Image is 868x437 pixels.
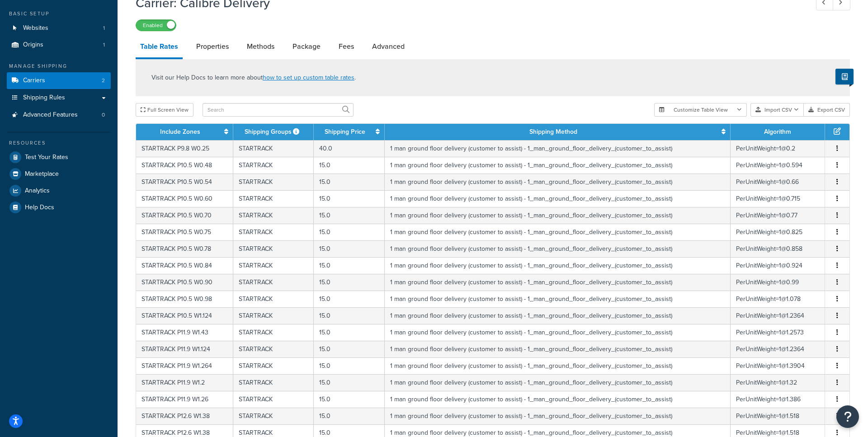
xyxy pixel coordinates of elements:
td: 15.0 [314,291,385,307]
td: PerUnitWeight=1@0.715 [731,190,825,207]
td: PerUnitWeight=1@1.2364 [731,307,825,324]
div: Resources [7,139,111,147]
td: 1 man ground floor delivery (customer to assist) - 1_man_ground_floor_delivery_(customer_to_assist) [385,140,731,157]
a: Shipping Rules [7,89,111,106]
a: Marketplace [7,166,111,182]
td: PerUnitWeight=1@0.66 [731,174,825,190]
li: Carriers [7,72,111,89]
td: STARTRACK P10.5 W0.84 [136,257,233,274]
a: Websites1 [7,20,111,37]
li: Origins [7,37,111,53]
span: Advanced Features [23,111,78,119]
li: Test Your Rates [7,149,111,165]
td: STARTRACK [233,357,314,374]
td: STARTRACK P10.5 W0.60 [136,190,233,207]
a: Include Zones [160,127,200,136]
td: STARTRACK P10.5 W0.48 [136,157,233,174]
td: STARTRACK [233,207,314,224]
td: PerUnitWeight=1@1.2573 [731,324,825,341]
button: Export CSV [804,103,850,117]
td: STARTRACK P10.5 W1.124 [136,307,233,324]
a: Origins1 [7,37,111,53]
span: Test Your Rates [25,154,68,161]
td: PerUnitWeight=1@1.386 [731,391,825,408]
button: Customize Table View [654,103,747,117]
td: 1 man ground floor delivery (customer to assist) - 1_man_ground_floor_delivery_(customer_to_assist) [385,374,731,391]
td: STARTRACK P11.9 W1.26 [136,391,233,408]
input: Search [203,103,354,117]
a: Shipping Method [529,127,577,136]
a: Advanced [368,36,409,57]
td: STARTRACK P10.5 W0.90 [136,274,233,291]
span: 1 [103,41,105,49]
button: Open Resource Center [836,405,859,428]
td: 1 man ground floor delivery (customer to assist) - 1_man_ground_floor_delivery_(customer_to_assist) [385,391,731,408]
a: Analytics [7,183,111,199]
td: 15.0 [314,240,385,257]
td: STARTRACK [233,291,314,307]
td: PerUnitWeight=1@0.2 [731,140,825,157]
td: PerUnitWeight=1@0.825 [731,224,825,240]
button: Full Screen View [136,103,193,117]
td: 15.0 [314,391,385,408]
a: Carriers2 [7,72,111,89]
td: STARTRACK P11.9 W1.264 [136,357,233,374]
td: 1 man ground floor delivery (customer to assist) - 1_man_ground_floor_delivery_(customer_to_assist) [385,157,731,174]
a: Fees [334,36,359,57]
td: STARTRACK [233,324,314,341]
a: Advanced Features0 [7,107,111,123]
td: STARTRACK [233,240,314,257]
th: Algorithm [731,124,825,140]
td: STARTRACK [233,190,314,207]
span: Origins [23,41,43,49]
td: 15.0 [314,190,385,207]
div: Manage Shipping [7,62,111,70]
td: 1 man ground floor delivery (customer to assist) - 1_man_ground_floor_delivery_(customer_to_assist) [385,274,731,291]
td: 15.0 [314,207,385,224]
th: Shipping Groups [233,124,314,140]
td: PerUnitWeight=1@1.3904 [731,357,825,374]
td: STARTRACK [233,374,314,391]
td: 15.0 [314,324,385,341]
td: STARTRACK P11.9 W1.43 [136,324,233,341]
td: 1 man ground floor delivery (customer to assist) - 1_man_ground_floor_delivery_(customer_to_assist) [385,324,731,341]
td: STARTRACK [233,391,314,408]
td: 40.0 [314,140,385,157]
td: STARTRACK [233,224,314,240]
span: Websites [23,24,48,32]
td: STARTRACK [233,140,314,157]
a: Package [288,36,325,57]
p: Visit our Help Docs to learn more about . [151,73,356,83]
td: 1 man ground floor delivery (customer to assist) - 1_man_ground_floor_delivery_(customer_to_assist) [385,224,731,240]
td: STARTRACK P10.5 W0.70 [136,207,233,224]
td: STARTRACK P12.6 W1.38 [136,408,233,424]
td: 15.0 [314,274,385,291]
a: Help Docs [7,199,111,216]
td: STARTRACK [233,307,314,324]
td: PerUnitWeight=1@0.858 [731,240,825,257]
td: STARTRACK [233,157,314,174]
span: 0 [102,111,105,119]
td: STARTRACK P9.8 W0.25 [136,140,233,157]
a: Table Rates [136,36,183,59]
a: Shipping Price [325,127,365,136]
td: STARTRACK P10.5 W0.78 [136,240,233,257]
label: Enabled [136,20,176,31]
td: 15.0 [314,224,385,240]
td: 1 man ground floor delivery (customer to assist) - 1_man_ground_floor_delivery_(customer_to_assist) [385,307,731,324]
span: Marketplace [25,170,59,178]
td: STARTRACK P10.5 W0.75 [136,224,233,240]
td: PerUnitWeight=1@1.078 [731,291,825,307]
td: STARTRACK [233,274,314,291]
span: 2 [102,77,105,85]
td: 15.0 [314,408,385,424]
td: STARTRACK P10.5 W0.54 [136,174,233,190]
li: Advanced Features [7,107,111,123]
td: STARTRACK [233,408,314,424]
a: Methods [242,36,279,57]
button: Show Help Docs [835,69,854,85]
